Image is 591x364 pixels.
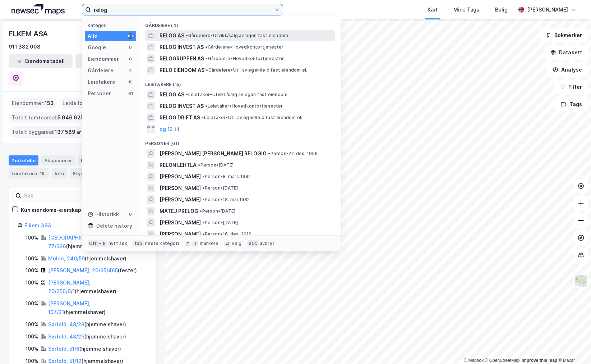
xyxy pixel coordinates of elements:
div: Leietakere [9,168,49,178]
a: OpenStreetMap [485,358,520,363]
div: ( hjemmelshaver ) [48,233,148,251]
button: og 12 til [160,125,179,133]
div: tab [133,240,144,247]
div: Mine Tags [453,5,479,14]
span: 137 589 ㎡ [55,128,82,136]
a: Improve this map [522,358,557,363]
a: Mapbox [464,358,484,363]
div: ELKEM ASA [9,28,49,40]
button: Tags [555,97,588,112]
input: Søk [21,190,100,201]
span: Person • [DATE] [198,162,234,168]
span: [PERSON_NAME] [160,184,201,192]
div: ( hjemmelshaver ) [48,320,126,329]
span: RELOG AS [160,90,184,99]
a: [PERSON_NAME], 20/35/465 [48,267,118,273]
button: Filter [554,80,588,94]
div: esc [247,240,258,247]
button: Bokmerker [540,28,588,42]
div: 100% [26,345,38,353]
div: Kategori [88,23,136,28]
div: Eiendommer : [9,97,57,109]
button: Eiendomstabell [9,54,73,68]
button: Datasett [544,45,588,60]
span: • [202,115,204,120]
div: 61 [128,91,133,96]
div: 100% [26,278,38,287]
span: 5 946 625 ㎡ [57,113,90,122]
div: 80 [128,33,133,39]
div: 100% [26,332,38,341]
span: • [206,56,208,61]
button: Analyse [546,63,588,77]
span: • [200,208,202,214]
div: ( hjemmelshaver ) [48,278,148,296]
span: Leietaker • Hovedkontortjenester [205,103,283,109]
span: • [186,33,188,38]
span: • [202,231,204,237]
span: Leietaker • Utvikl./salg av egen fast eiendom [186,92,287,97]
span: • [202,220,204,225]
span: 153 [45,99,54,108]
div: 100% [26,266,38,275]
a: Sørfold, 48/28 [48,321,84,327]
span: Gårdeiere • Utl. av egen/leid fast eiendom el. [206,67,307,73]
div: Leietakere (15) [139,76,341,89]
span: RELOG AS [160,31,184,40]
div: Portefølje [9,155,38,165]
input: Søk på adresse, matrikkel, gårdeiere, leietakere eller personer [91,4,274,15]
span: Person • 18. mai 1982 [202,197,250,203]
div: Personer (61) [139,135,341,148]
div: 15 [128,79,133,85]
span: Gårdeiere • Hovedkontortjenester [206,56,284,62]
div: Leietakere [88,78,115,86]
a: Sørfold, 51/6 [48,346,79,352]
span: [PERSON_NAME] [160,195,201,204]
div: ( hjemmelshaver ) [48,299,148,317]
div: Kun eiendoms-eierskap [21,206,81,214]
span: MATEJ PRELOG [160,207,198,215]
span: Gårdeiere • Hovedkontortjenester [205,44,283,50]
div: nytt søk [108,241,128,246]
div: 100% [26,233,38,242]
div: Google [88,43,106,52]
span: • [202,174,204,179]
div: Historikk [88,210,119,219]
div: ( hjemmelshaver ) [48,345,121,353]
a: [GEOGRAPHIC_DATA], 77/326 [48,235,102,249]
div: neste kategori [145,241,179,246]
div: Styret [70,168,99,178]
span: RELO EIENDOM AS [160,66,204,74]
span: Gårdeiere • Utvikl./salg av egen fast eiendom [186,33,288,38]
div: markere [200,241,218,246]
span: Person • 27. des. 1956 [268,151,318,156]
span: RELON LEHTLA [160,161,197,169]
span: RELOG INVEST AS [160,43,204,51]
a: Sørfold, 51/12 [48,358,82,364]
span: • [202,197,204,202]
div: Bolig [495,5,508,14]
span: • [202,185,204,191]
a: Elkem ASA [24,222,51,228]
a: [PERSON_NAME], 107/21 [48,300,91,315]
span: [PERSON_NAME] [160,172,201,181]
span: • [198,162,200,168]
div: Ctrl + k [88,240,107,247]
span: Person • [DATE] [202,220,238,226]
div: avbryt [260,241,274,246]
div: 0 [128,56,133,62]
div: 100% [26,320,38,329]
div: Totalt byggareal : [9,126,84,138]
div: 0 [128,45,133,50]
div: velg [232,241,241,246]
div: 911 382 008 [9,42,41,51]
div: Alle [88,32,97,40]
a: Molde, 240/59 [48,255,85,261]
img: logo.a4113a55bc3d86da70a041830d287a7e.svg [11,4,65,15]
a: Sørfold, 48/29 [48,333,84,340]
div: Gårdeiere (4) [139,17,341,30]
span: • [205,44,207,50]
div: ( fester ) [48,266,137,275]
span: • [186,92,188,97]
div: 0 [128,211,133,217]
